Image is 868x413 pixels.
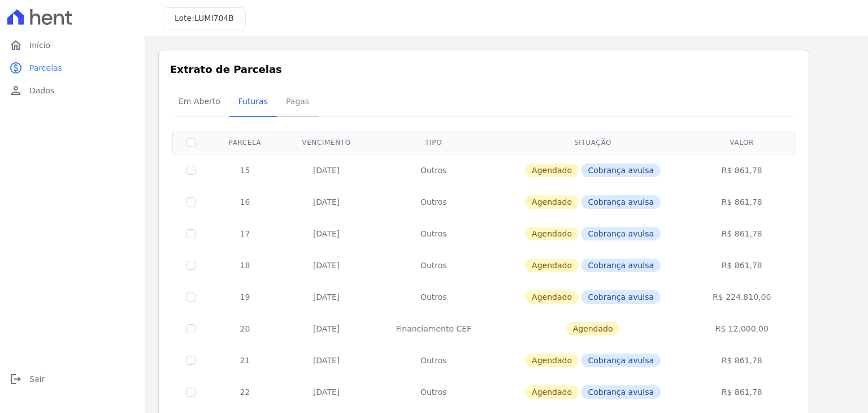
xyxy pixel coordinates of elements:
td: R$ 861,78 [691,218,793,249]
span: Cobrança avulsa [581,354,661,367]
span: Agendado [525,259,579,272]
td: 19 [209,281,281,313]
td: 18 [209,249,281,281]
td: R$ 861,78 [691,154,793,186]
span: Dados [29,85,54,96]
h3: Extrato de Parcelas [170,62,797,77]
td: 20 [209,313,281,345]
th: Vencimento [281,131,372,154]
a: personDados [5,79,140,102]
th: Valor [691,131,793,154]
span: Agendado [525,290,579,304]
a: Em Aberto [170,88,229,117]
span: Agendado [525,195,579,209]
td: [DATE] [281,154,372,186]
td: [DATE] [281,281,372,313]
td: R$ 861,78 [691,345,793,376]
td: Outros [372,218,495,249]
i: home [9,38,23,52]
span: Pagas [279,90,316,113]
th: Situação [495,131,691,154]
span: Agendado [525,227,579,240]
td: [DATE] [281,218,372,249]
span: Cobrança avulsa [581,164,661,177]
a: logoutSair [5,368,140,390]
span: Parcelas [29,62,62,74]
span: Agendado [566,322,620,335]
span: Início [29,40,50,51]
td: 21 [209,345,281,376]
span: Cobrança avulsa [581,385,661,399]
td: R$ 224.810,00 [691,281,793,313]
span: Em Aberto [172,90,227,113]
a: homeInício [5,34,140,57]
a: Pagas [277,88,318,117]
td: R$ 12.000,00 [691,313,793,345]
td: Outros [372,154,495,186]
td: 17 [209,218,281,249]
td: [DATE] [281,376,372,408]
td: Outros [372,281,495,313]
span: Cobrança avulsa [581,227,661,240]
a: Futuras [229,88,277,117]
td: 15 [209,154,281,186]
span: Cobrança avulsa [581,259,661,272]
span: Cobrança avulsa [581,195,661,209]
td: 22 [209,376,281,408]
span: Cobrança avulsa [581,290,661,304]
td: R$ 861,78 [691,186,793,218]
span: Futuras [232,90,275,113]
td: Outros [372,376,495,408]
th: Tipo [372,131,495,154]
span: Sair [29,373,45,385]
td: [DATE] [281,345,372,376]
td: [DATE] [281,313,372,345]
td: R$ 861,78 [691,376,793,408]
td: [DATE] [281,186,372,218]
i: logout [9,372,23,386]
a: paidParcelas [5,57,140,79]
i: paid [9,61,23,75]
span: Agendado [525,385,579,399]
td: R$ 861,78 [691,249,793,281]
td: Outros [372,249,495,281]
span: LUMI704B [194,14,234,23]
td: 16 [209,186,281,218]
td: [DATE] [281,249,372,281]
span: Agendado [525,354,579,367]
h3: Lote: [175,12,234,24]
i: person [9,84,23,97]
span: Agendado [525,164,579,177]
td: Outros [372,186,495,218]
td: Outros [372,345,495,376]
td: Financiamento CEF [372,313,495,345]
th: Parcela [209,131,281,154]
